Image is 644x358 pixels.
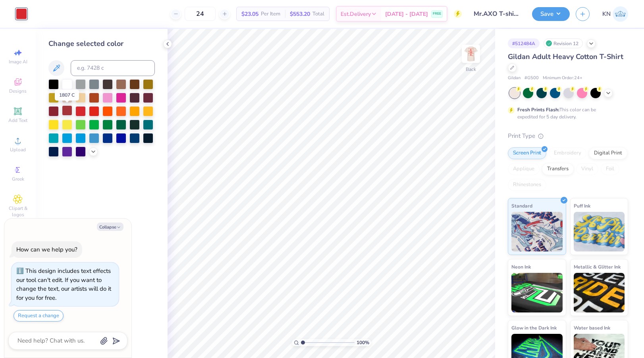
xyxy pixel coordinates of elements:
img: Back [463,46,479,62]
span: # G500 [524,75,539,82]
div: Digital Print [589,147,627,159]
div: Foil [601,163,619,175]
span: Designs [9,88,27,94]
input: – – [185,7,216,21]
span: Gildan Adult Heavy Cotton T-Shirt [508,52,623,61]
div: Embroidery [549,147,586,159]
span: Per Item [261,10,280,18]
div: Transfers [542,163,574,175]
img: Standard [511,212,563,251]
span: Clipart & logos [4,205,32,218]
div: Vinyl [576,163,598,175]
span: Upload [10,147,26,153]
input: e.g. 7428 c [71,60,155,76]
strong: Fresh Prints Flash: [517,107,559,113]
span: FREE [433,11,441,17]
div: How can we help you? [16,246,77,253]
span: Puff Ink [574,202,590,210]
img: Metallic & Glitter Ink [574,273,625,312]
div: Revision 12 [544,38,583,48]
span: Add Text [8,117,27,124]
div: This color can be expedited for 5 day delivery. [517,106,615,120]
span: Water based Ink [574,324,610,332]
a: KN [602,6,628,22]
span: Neon Ink [511,263,531,271]
span: Est. Delivery [341,10,371,18]
span: Metallic & Glitter Ink [574,263,621,271]
span: Minimum Order: 24 + [543,75,582,82]
span: KN [602,10,611,19]
div: Print Type [508,131,628,141]
button: Request a change [13,310,64,322]
div: Back [466,66,476,73]
div: Applique [508,163,540,175]
div: This design includes text effects our tool can't edit. If you want to change the text, our artist... [16,267,111,302]
span: Gildan [508,75,521,82]
div: Rhinestones [508,179,546,191]
img: Puff Ink [574,212,625,251]
span: Image AI [9,59,27,65]
div: Screen Print [508,147,546,159]
span: $23.05 [241,10,258,18]
span: Glow in the Dark Ink [511,324,557,332]
input: Untitled Design [468,6,526,22]
img: Neon Ink [511,273,563,312]
span: Total [312,10,324,18]
span: [DATE] - [DATE] [385,10,428,18]
button: Save [532,7,570,21]
img: Kayleigh Nario [613,6,628,22]
div: # 512484A [508,38,540,48]
div: 1807 C [55,89,79,101]
div: Change selected color [48,38,155,49]
span: Greek [12,176,24,182]
span: $553.20 [290,10,310,18]
span: Standard [511,202,532,210]
span: 100 % [357,339,369,346]
button: Collapse [97,223,123,231]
